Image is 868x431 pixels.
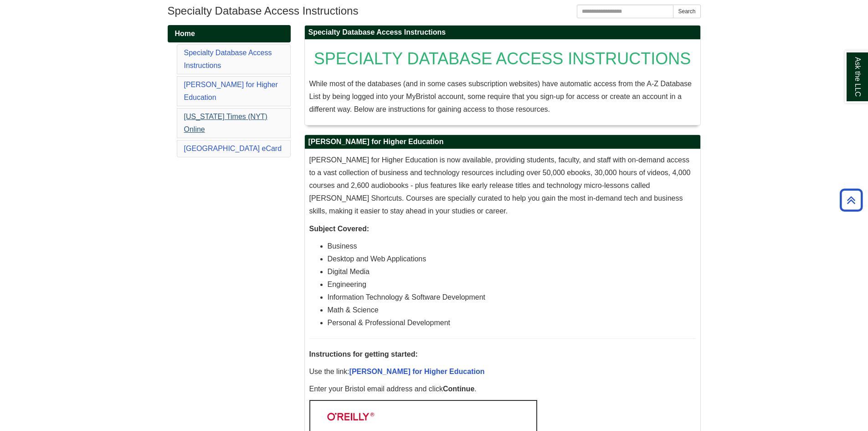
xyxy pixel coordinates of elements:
strong: Instructions for getting started: [309,350,418,358]
a: [GEOGRAPHIC_DATA] eCard [184,145,282,152]
li: Engineering [328,278,696,291]
p: [PERSON_NAME] for Higher Education is now available, providing students, faculty, and staff with ... [309,154,696,218]
p: Enter your Bristol email address and click . [309,383,696,395]
a: Home [168,25,291,42]
a: Back to Top [837,194,866,206]
a: [PERSON_NAME] for Higher Education [349,368,485,375]
li: Personal & Professional Development [328,317,696,329]
a: [PERSON_NAME] for Higher Education [184,81,278,101]
li: Business [328,240,696,253]
span: SPECIALTY DATABASE ACCESS INSTRUCTIONS [314,49,691,68]
li: Math & Science [328,304,696,317]
p: While most of the databases (and in some cases subscription websites) have automatic access from ... [309,78,696,116]
span: Home [175,30,195,37]
li: Digital Media [328,265,696,278]
p: Use the link: [309,365,696,378]
a: Specialty Database Access Instructions [184,49,272,69]
strong: Continue [443,385,474,393]
strong: Subject Covered: [309,225,370,233]
li: Desktop and Web Applications [328,253,696,265]
button: Search [673,5,700,18]
a: [US_STATE] Times (NYT) Online [184,113,267,133]
h2: [PERSON_NAME] for Higher Education [305,135,700,149]
li: Information Technology & Software Development [328,291,696,304]
div: Guide Pages [168,25,291,159]
h1: Specialty Database Access Instructions [168,5,701,17]
h2: Specialty Database Access Instructions [305,26,700,40]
